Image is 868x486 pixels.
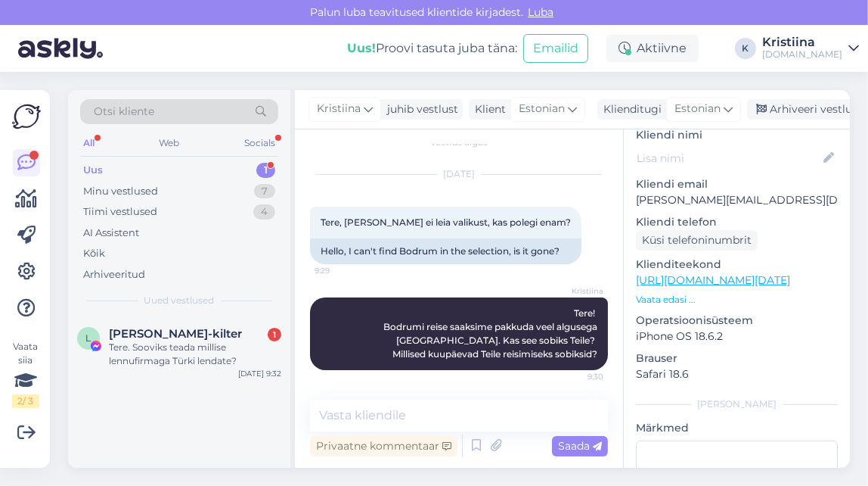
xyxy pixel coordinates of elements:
[83,184,158,199] div: Minu vestlused
[86,332,91,344] span: L
[94,104,154,120] span: Otsi kliente
[144,294,215,307] span: Uued vestlused
[636,127,838,143] p: Kliendi nimi
[83,204,157,220] div: Tiimi vestlused
[606,35,699,62] div: Aktiivne
[321,217,571,228] span: Tere, [PERSON_NAME] ei leia valikust, kas polegi enam?
[381,101,458,117] div: juhib vestlust
[636,329,838,344] p: iPhone OS 18.6.2
[636,397,838,411] div: [PERSON_NAME]
[523,5,558,19] span: Luba
[547,371,603,382] span: 9:30
[253,204,275,220] div: 4
[636,257,838,273] p: Klienditeekond
[109,341,281,368] div: Tere. Sooviks teada millise lennufirmaga Türki lendate?
[762,48,842,61] div: [DOMAIN_NAME]
[636,313,838,329] p: Operatsioonisüsteem
[636,420,838,436] p: Märkmed
[238,368,281,379] div: [DATE] 9:32
[558,439,602,453] span: Saada
[347,41,376,55] b: Uus!
[254,184,275,199] div: 7
[83,246,105,261] div: Kõik
[241,133,278,153] div: Socials
[636,214,838,230] p: Kliendi telefon
[637,150,820,167] input: Lisa nimi
[83,163,103,178] div: Uus
[735,38,756,59] div: K
[12,340,39,408] div: Vaata siia
[636,293,838,307] p: Vaata edasi ...
[12,102,41,131] img: Askly Logo
[762,36,842,48] div: Kristiina
[109,327,242,341] span: Laura Tammik-kilter
[636,366,838,382] p: Safari 18.6
[12,394,39,408] div: 2 / 3
[636,192,838,208] p: [PERSON_NAME][EMAIL_ADDRESS][DOMAIN_NAME]
[636,230,758,251] div: Küsi telefoninumbrit
[310,436,457,456] div: Privaatne kommentaar
[547,285,603,297] span: Kristiina
[762,36,859,61] a: Kristiina[DOMAIN_NAME]
[636,273,790,287] a: [URL][DOMAIN_NAME][DATE]
[747,99,863,120] div: Arhiveeri vestlus
[310,167,608,181] div: [DATE]
[317,101,361,117] span: Kristiina
[469,101,506,117] div: Klient
[636,350,838,366] p: Brauser
[315,265,371,276] span: 9:29
[157,133,183,153] div: Web
[674,101,721,117] span: Estonian
[268,328,281,341] div: 1
[80,133,98,153] div: All
[597,101,662,117] div: Klienditugi
[636,176,838,192] p: Kliendi email
[310,238,581,264] div: Hello, I can't find Bodrum in the selection, is it gone?
[519,101,565,117] span: Estonian
[347,39,517,58] div: Proovi tasuta juba täna:
[523,34,588,63] button: Emailid
[83,226,139,241] div: AI Assistent
[256,163,275,178] div: 1
[83,267,145,282] div: Arhiveeritud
